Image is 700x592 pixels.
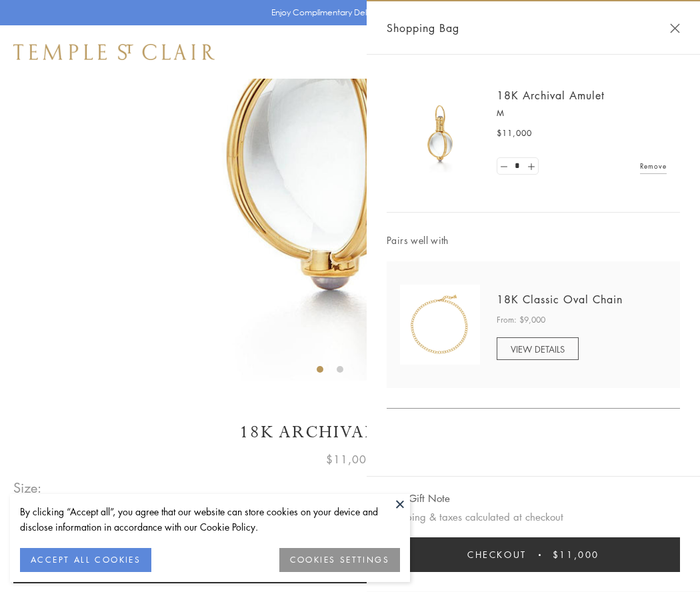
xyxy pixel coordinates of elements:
[553,547,599,562] span: $11,000
[13,477,43,499] span: Size:
[497,107,667,120] p: M
[497,88,605,103] a: 18K Archival Amulet
[511,343,565,355] span: VIEW DETAILS
[20,504,400,535] div: By clicking “Accept all”, you agree that our website can store cookies on your device and disclos...
[387,19,459,37] span: Shopping Bag
[13,44,215,60] img: Temple St. Clair
[279,548,400,572] button: COOKIES SETTINGS
[497,127,532,140] span: $11,000
[497,313,545,327] span: From: $9,000
[524,158,537,175] a: Set quantity to 2
[497,337,579,360] a: VIEW DETAILS
[387,233,680,248] span: Pairs well with
[497,158,511,175] a: Set quantity to 0
[400,93,480,173] img: 18K Archival Amulet
[670,23,680,33] button: Close Shopping Bag
[387,537,680,572] button: Checkout $11,000
[271,6,423,19] p: Enjoy Complimentary Delivery & Returns
[400,285,480,365] img: N88865-OV18
[640,159,667,173] a: Remove
[497,292,623,307] a: 18K Classic Oval Chain
[387,509,680,525] p: Shipping & taxes calculated at checkout
[20,548,151,572] button: ACCEPT ALL COOKIES
[387,490,450,507] button: Add Gift Note
[13,421,687,444] h1: 18K Archival Amulet
[326,451,374,468] span: $11,000
[467,547,527,562] span: Checkout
